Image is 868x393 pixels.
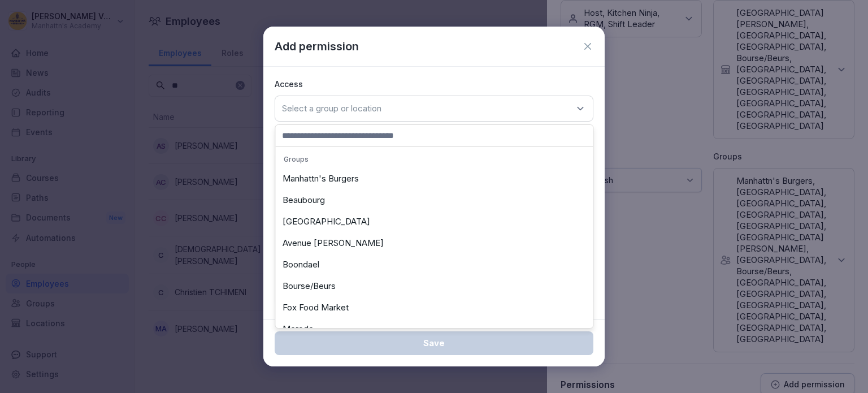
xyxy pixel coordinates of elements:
button: Save [275,331,593,355]
p: Groups [278,150,590,168]
div: Bourse/Beurs [278,275,590,297]
div: Save [284,337,584,349]
div: Beaubourg [278,189,590,211]
div: Boondael [278,254,590,275]
div: [GEOGRAPHIC_DATA] [278,211,590,232]
div: Avenue [PERSON_NAME] [278,232,590,254]
div: Manhattn's Burgers [278,168,590,189]
p: Select a group or location [282,103,381,114]
p: Access [275,78,593,90]
p: Add permission [275,38,359,55]
div: Merode [278,318,590,340]
div: Fox Food Market [278,297,590,318]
